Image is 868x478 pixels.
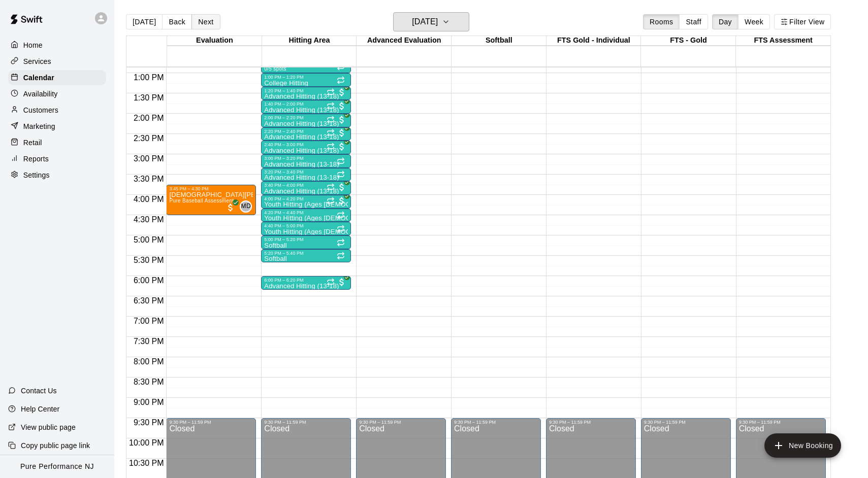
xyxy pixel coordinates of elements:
span: 7:00 PM [131,317,167,325]
div: 4:00 PM – 4:20 PM: Youth Hitting (Ages 9-12) [261,195,351,209]
span: Recurring event [327,116,335,124]
span: All customers have paid [337,196,347,206]
div: 4:40 PM – 5:00 PM [264,223,348,228]
span: 1:30 PM [131,93,167,102]
span: All customers have paid [337,142,347,152]
button: [DATE] [126,14,163,29]
button: Staff [679,14,708,29]
span: Recurring event [327,143,335,151]
div: 1:20 PM – 1:40 PM [264,88,348,93]
button: Back [162,14,192,29]
span: 5:00 PM [131,235,167,244]
p: Services [23,56,51,66]
p: Copy public page link [21,440,90,451]
span: Recurring event [337,76,345,84]
span: Pure Baseball Assessment [169,198,234,203]
span: All customers have paid [337,182,347,192]
a: Home [8,38,106,53]
span: 5:30 PM [131,256,167,264]
p: Retail [23,138,42,148]
span: 4:30 PM [131,215,167,224]
div: 4:20 PM – 4:40 PM [264,210,348,215]
div: 3:00 PM – 3:20 PM: Advanced Hitting (13-18) [261,154,351,168]
span: 4:00 PM [131,195,167,203]
div: 3:20 PM – 3:40 PM [264,169,348,175]
span: Recurring event [337,225,345,233]
span: Recurring event [337,170,345,179]
span: All customers have paid [337,128,347,138]
a: Customers [8,103,106,118]
span: All customers have paid [337,87,347,97]
div: 1:40 PM – 2:00 PM [264,101,348,107]
p: Reports [23,154,49,164]
span: Recurring event [337,157,345,165]
h6: [DATE] [412,15,438,29]
div: 9:30 PM – 11:59 PM [549,420,633,425]
button: Day [712,14,738,29]
span: 8:00 PM [131,357,167,366]
span: 10:30 PM [126,459,166,467]
button: Filter View [774,14,831,29]
div: 2:20 PM – 2:40 PM: Advanced Hitting (13-18) [261,127,351,141]
div: 5:20 PM – 5:40 PM: Softball [261,249,351,263]
div: Advanced Evaluation [357,36,452,46]
button: Week [738,14,770,29]
div: 1:40 PM – 2:00 PM: Advanced Hitting (13-18) [261,100,351,114]
div: 1:20 PM – 1:40 PM: Advanced Hitting (13-18) [261,87,351,100]
button: [DATE] [393,12,469,31]
span: All customers have paid [337,115,347,125]
span: All customers have paid [337,277,347,287]
div: 9:30 PM – 11:59 PM [169,420,253,425]
div: 3:40 PM – 4:00 PM [264,183,348,188]
a: Reports [8,151,106,166]
span: MD [241,201,251,212]
p: Help Center [21,404,59,414]
div: 5:20 PM – 5:40 PM [264,251,348,256]
div: 2:40 PM – 3:00 PM: Advanced Hitting (13-18) [261,141,351,154]
div: Softball [452,36,546,46]
div: 6:00 PM – 6:20 PM: Advanced Hitting (13-18) [261,276,351,290]
div: 9:30 PM – 11:59 PM [454,420,538,425]
div: FTS Gold - Individual [546,36,641,46]
div: 1:00 PM – 1:20 PM: College Hitting [261,73,351,87]
div: 9:30 PM – 11:59 PM [739,420,823,425]
span: Recurring event [327,129,335,137]
a: Retail [8,135,106,150]
span: Recurring event [327,183,335,191]
div: FTS - Gold [641,36,736,46]
a: Services [8,54,106,69]
div: Evaluation [167,36,262,46]
div: 4:20 PM – 4:40 PM: Youth Hitting (Ages 9-12) [261,209,351,222]
span: 8:30 PM [131,378,167,386]
div: Mike Dzurilla [240,200,252,213]
div: 2:40 PM – 3:00 PM [264,142,348,147]
span: 10:00 PM [126,438,166,447]
span: 2:00 PM [131,114,167,122]
a: Marketing [8,119,106,134]
a: Settings [8,167,106,183]
span: Recurring event [337,211,345,219]
div: 2:00 PM – 2:20 PM [264,115,348,120]
div: 9:30 PM – 11:59 PM [359,420,443,425]
div: 6:00 PM – 6:20 PM [264,278,348,283]
span: 3:00 PM [131,154,167,163]
div: 9:30 PM – 11:59 PM [264,420,348,425]
span: 6:30 PM [131,296,167,305]
span: Mike Dzurilla [244,200,252,213]
div: 4:40 PM – 5:00 PM: Youth Hitting (Ages 9-12) [261,222,351,235]
p: Marketing [23,121,55,131]
div: 1:00 PM – 1:20 PM [264,75,348,80]
p: Settings [23,170,50,180]
div: 3:20 PM – 3:40 PM: Advanced Hitting (13-18) [261,168,351,182]
span: Recurring event [337,238,345,247]
p: Customers [23,105,58,115]
div: 3:45 PM – 4:30 PM: Christian Sandy [166,185,256,215]
div: FTS Assessment [736,36,831,46]
div: 4:00 PM – 4:20 PM [264,196,348,201]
